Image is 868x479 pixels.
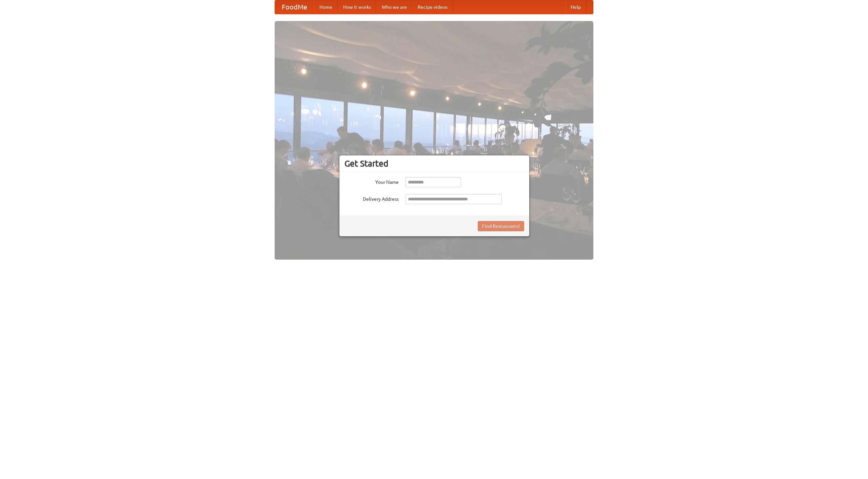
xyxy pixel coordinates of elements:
a: How it works [338,0,376,14]
a: Help [565,0,586,14]
label: Your Name [344,177,399,186]
a: Recipe videos [412,0,453,14]
a: Who we are [376,0,412,14]
h3: Get Started [344,158,524,169]
a: Home [314,0,338,14]
a: FoodMe [275,0,314,14]
label: Delivery Address [344,194,399,202]
button: Find Restaurants! [478,221,524,231]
